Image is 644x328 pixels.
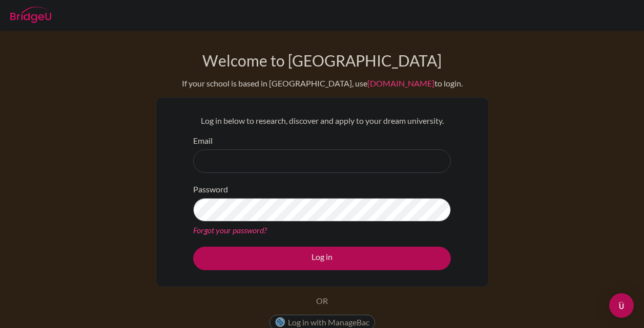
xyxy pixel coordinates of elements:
a: [DOMAIN_NAME] [367,78,434,88]
label: Password [193,183,228,195]
div: Open Intercom Messenger [609,293,634,318]
h1: Welcome to [GEOGRAPHIC_DATA] [202,51,442,70]
img: Bridge-U [10,7,51,23]
p: OR [316,295,328,307]
div: If your school is based in [GEOGRAPHIC_DATA], use to login. [182,77,463,90]
button: Log in [193,247,451,270]
a: Forgot your password? [193,225,267,235]
p: Log in below to research, discover and apply to your dream university. [193,115,451,127]
label: Email [193,135,213,147]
